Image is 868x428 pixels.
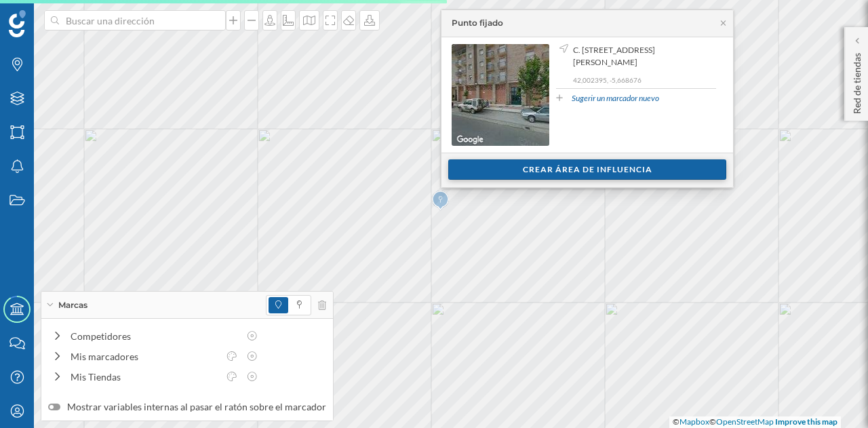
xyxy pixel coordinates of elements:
img: streetview [452,44,549,146]
img: Geoblink Logo [9,10,26,37]
a: Mapbox [679,416,709,427]
div: Punto fijado [452,17,503,29]
p: 42,002395, -5,668676 [573,75,716,85]
label: Mostrar variables internas al pasar el ratón sobre el marcador [48,400,326,414]
a: OpenStreetMap [716,416,774,427]
div: Mis marcadores [71,349,218,364]
div: © © [669,416,841,428]
a: Sugerir un marcador nuevo [572,92,659,104]
div: Competidores [71,329,239,343]
span: Soporte [27,9,75,22]
span: C. [STREET_ADDRESS][PERSON_NAME] [573,44,713,69]
p: Red de tiendas [850,47,864,114]
div: Mis Tiendas [71,370,218,384]
span: Marcas [58,299,87,311]
a: Improve this map [775,416,837,427]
